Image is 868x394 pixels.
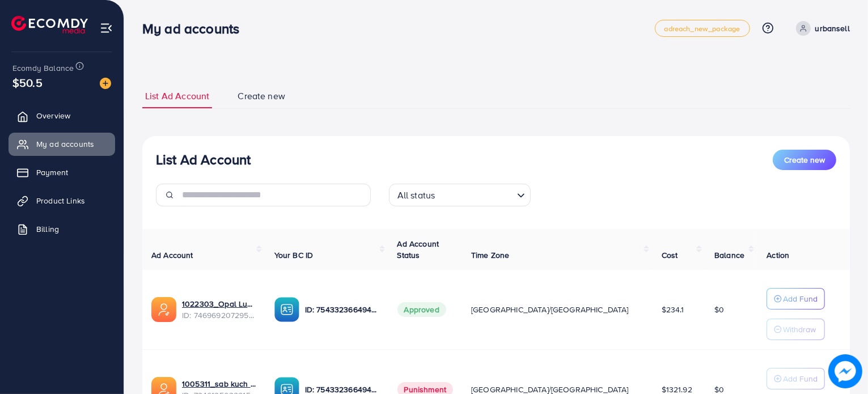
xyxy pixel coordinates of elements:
[100,22,113,35] img: menu
[389,184,531,206] div: Search for option
[182,298,256,321] div: <span class='underline'>1022303_Opal Luxe_1739173220495</span></br>7469692072954560529
[714,304,724,315] span: $0
[9,104,115,127] a: Overview
[36,167,68,178] span: Payment
[784,154,825,166] span: Create new
[11,16,88,33] img: logo
[151,249,193,261] span: Ad Account
[662,304,684,315] span: $234.1
[274,297,299,322] img: ic-ba-acc.ded83a64.svg
[767,368,825,389] button: Add Fund
[12,74,43,91] span: $50.5
[655,20,750,37] a: adreach_new_package
[36,223,59,235] span: Billing
[36,195,85,206] span: Product Links
[9,133,115,155] a: My ad accounts
[438,185,512,204] input: Search for option
[664,25,740,32] span: adreach_new_package
[767,288,825,310] button: Add Fund
[9,189,115,212] a: Product Links
[767,319,825,340] button: Withdraw
[783,323,816,336] p: Withdraw
[9,161,115,184] a: Payment
[783,372,818,385] p: Add Fund
[767,249,789,261] span: Action
[471,304,629,315] span: [GEOGRAPHIC_DATA]/[GEOGRAPHIC_DATA]
[773,150,836,170] button: Create new
[274,249,314,261] span: Your BC ID
[151,297,176,322] img: ic-ads-acc.e4c84228.svg
[142,20,248,37] h3: My ad accounts
[815,22,850,35] p: urbansell
[397,238,439,261] span: Ad Account Status
[305,303,379,316] p: ID: 7543323664944037904
[100,78,111,89] img: image
[238,90,285,103] span: Create new
[783,292,818,306] p: Add Fund
[395,187,438,204] span: All status
[182,310,256,321] span: ID: 7469692072954560529
[12,62,74,74] span: Ecomdy Balance
[182,378,256,389] a: 1005311_sab kuch wala_1710405362810
[714,249,744,261] span: Balance
[145,90,209,103] span: List Ad Account
[36,138,94,150] span: My ad accounts
[156,151,251,168] h3: List Ad Account
[397,302,446,317] span: Approved
[791,21,850,36] a: urbansell
[9,218,115,240] a: Billing
[471,249,509,261] span: Time Zone
[182,298,256,310] a: 1022303_Opal Luxe_1739173220495
[36,110,70,121] span: Overview
[662,249,678,261] span: Cost
[828,354,862,388] img: image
